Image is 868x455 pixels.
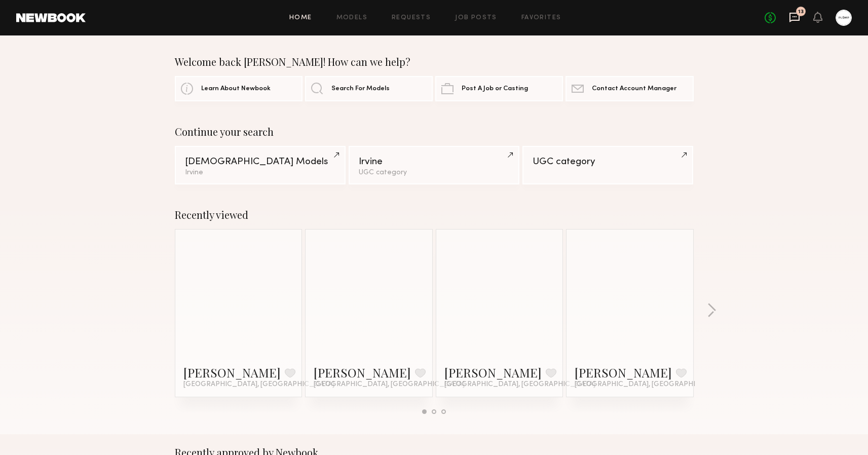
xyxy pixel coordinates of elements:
span: Learn About Newbook [201,86,271,92]
div: UGC category [359,169,509,176]
a: Contact Account Manager [565,76,693,101]
a: Post A Job or Casting [435,76,563,101]
a: Search For Models [305,76,433,101]
span: [GEOGRAPHIC_DATA], [GEOGRAPHIC_DATA] [183,381,334,389]
a: Models [336,15,367,21]
div: Irvine [359,157,509,167]
a: UGC category [522,146,693,184]
span: Post A Job or Casting [462,86,528,92]
a: IrvineUGC category [349,146,519,184]
span: Search For Models [331,86,390,92]
div: Continue your search [175,126,694,138]
span: [GEOGRAPHIC_DATA], [GEOGRAPHIC_DATA] [314,381,465,389]
a: [PERSON_NAME] [183,364,281,381]
span: [GEOGRAPHIC_DATA], [GEOGRAPHIC_DATA] [575,381,726,389]
a: [PERSON_NAME] [575,364,672,381]
a: Learn About Newbook [175,76,303,101]
div: UGC category [533,157,683,167]
div: 13 [798,9,804,15]
div: [DEMOGRAPHIC_DATA] Models [185,157,335,167]
span: Contact Account Manager [592,86,676,92]
a: Favorites [521,15,561,21]
div: Recently viewed [175,209,694,221]
div: Irvine [185,169,335,176]
span: [GEOGRAPHIC_DATA], [GEOGRAPHIC_DATA] [444,381,595,389]
a: Requests [392,15,431,21]
a: 13 [789,12,800,24]
a: [PERSON_NAME] [314,364,411,381]
a: Job Posts [455,15,497,21]
a: [DEMOGRAPHIC_DATA] ModelsIrvine [175,146,346,184]
a: [PERSON_NAME] [444,364,542,381]
div: Welcome back [PERSON_NAME]! How can we help? [175,56,694,68]
a: Home [289,15,312,21]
